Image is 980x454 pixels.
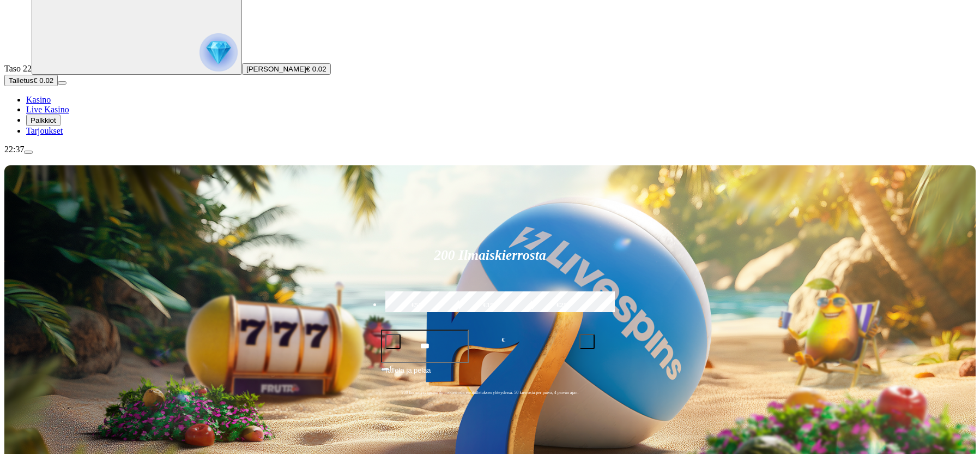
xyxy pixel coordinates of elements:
span: Palkkiot [31,116,56,124]
span: 22:37 [4,145,24,154]
nav: Main menu [4,95,976,136]
span: € [390,364,393,371]
span: € 0.02 [33,76,53,85]
button: Talletusplus icon€ 0.02 [4,75,58,86]
label: €150 [456,290,524,321]
label: €250 [529,290,597,321]
button: minus icon [385,334,401,349]
span: € 0.02 [306,65,326,73]
span: Taso 22 [4,64,32,73]
button: menu [58,81,66,85]
a: Live Kasino [26,105,69,114]
span: Talleta ja pelaa [384,365,431,385]
img: reward progress [199,33,238,71]
button: [PERSON_NAME]€ 0.02 [242,63,331,75]
button: Talleta ja pelaa [381,365,599,385]
span: € [502,335,505,345]
a: Kasino [26,95,51,104]
label: €50 [383,290,451,321]
button: Palkkiot [26,115,61,126]
a: Tarjoukset [26,126,63,135]
button: plus icon [579,334,595,349]
span: Talletus [9,76,33,85]
span: [PERSON_NAME] [246,65,306,73]
button: menu [24,151,33,154]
